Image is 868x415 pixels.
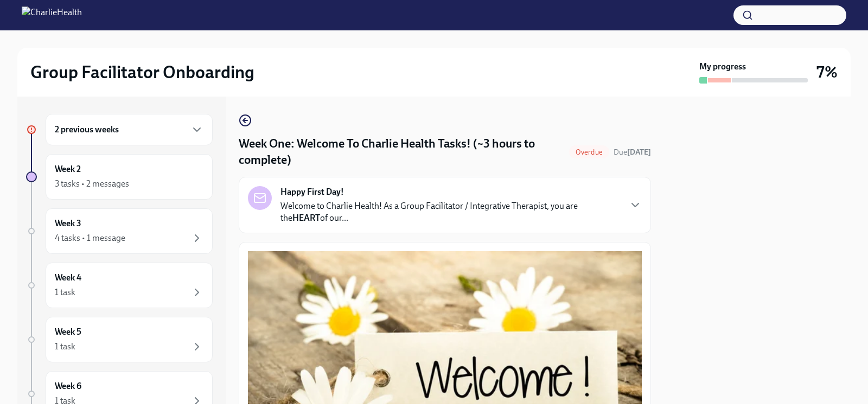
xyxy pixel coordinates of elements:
strong: Happy First Day! [280,186,344,198]
a: Week 23 tasks • 2 messages [26,154,213,200]
h6: Week 5 [55,326,81,338]
div: 1 task [55,395,75,407]
h6: Week 2 [55,163,81,175]
div: 3 tasks • 2 messages [55,178,129,190]
a: Week 51 task [26,317,213,362]
span: Overdue [569,148,609,156]
img: CharlieHealth [22,7,82,24]
h2: Group Facilitator Onboarding [30,61,254,83]
strong: HEART [292,213,320,223]
h6: Week 3 [55,218,81,229]
h3: 7% [816,62,838,82]
strong: [DATE] [627,148,651,157]
h6: 2 previous weeks [55,124,119,136]
h6: Week 6 [55,380,81,392]
h6: Week 4 [55,272,81,284]
div: 2 previous weeks [46,114,213,145]
strong: My progress [699,61,746,73]
div: 1 task [55,286,75,298]
a: Week 41 task [26,263,213,308]
div: 1 task [55,341,75,353]
span: September 9th, 2025 09:00 [614,147,651,157]
span: Due [614,148,651,157]
h4: Week One: Welcome To Charlie Health Tasks! (~3 hours to complete) [239,136,565,168]
a: Week 34 tasks • 1 message [26,208,213,254]
p: Welcome to Charlie Health! As a Group Facilitator / Integrative Therapist, you are the of our... [280,200,620,224]
div: 4 tasks • 1 message [55,232,125,244]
